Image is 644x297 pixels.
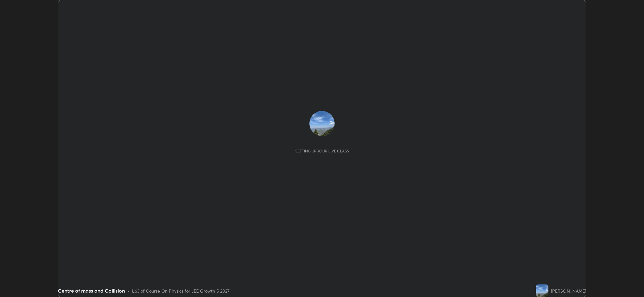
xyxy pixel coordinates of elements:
img: ae8f960d671646caa26cb3ff0d679e78.jpg [536,284,548,297]
img: ae8f960d671646caa26cb3ff0d679e78.jpg [309,111,335,136]
div: Centre of mass and Collision [58,287,125,294]
div: Setting up your live class [295,149,349,153]
div: [PERSON_NAME] [551,288,586,294]
div: L63 of Course On Physics for JEE Growth 5 2027 [132,288,230,294]
div: • [127,288,130,294]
